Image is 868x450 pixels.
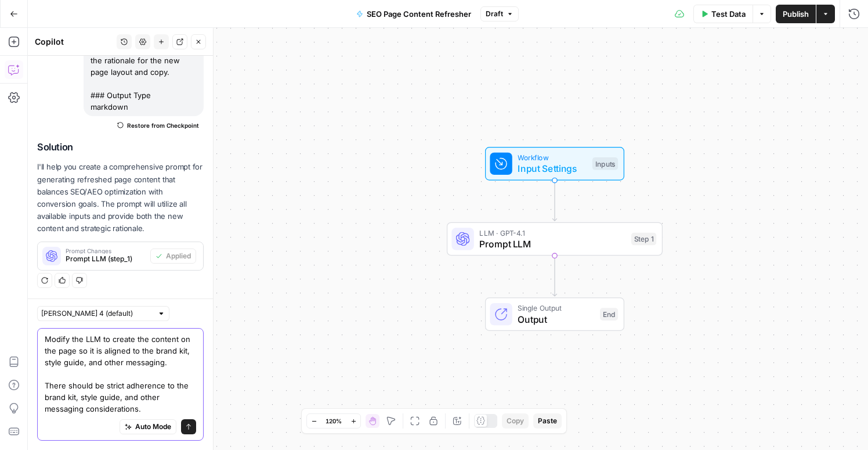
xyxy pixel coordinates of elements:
span: SEO Page Content Refresher [367,8,471,20]
span: Publish [783,8,809,20]
span: Workflow [518,152,587,163]
button: Publish [776,5,816,23]
p: I'll help you create a comprehensive prompt for generating refreshed page content that balances S... [37,161,204,235]
span: 120% [325,416,342,426]
div: Single OutputOutputEnd [447,297,663,331]
span: Draft [486,9,503,19]
button: SEO Page Content Refresher [349,5,478,23]
input: Claude Sonnet 4 (default) [41,308,153,319]
button: Copy [502,413,529,429]
button: Test Data [693,5,753,23]
span: Paste [538,416,557,426]
div: Step 1 [631,233,656,246]
span: Copy [507,416,524,426]
g: Edge from start to step_1 [552,181,556,221]
span: Prompt Changes [66,248,146,254]
div: WorkflowInput SettingsInputs [447,147,663,181]
button: Draft [480,6,519,21]
div: Copilot [35,36,113,48]
textarea: Modify the LLM to create the content on the page so it is aligned to the brand kit, style guide, ... [45,333,196,415]
span: Output [518,312,594,326]
div: LLM · GPT-4.1Prompt LLMStep 1 [447,222,663,256]
div: End [600,308,618,321]
span: Restore from Checkpoint [127,121,199,130]
span: Auto Mode [135,422,171,432]
span: Prompt LLM (step_1) [66,254,146,264]
button: Restore from Checkpoint [113,118,204,132]
button: Auto Mode [120,419,176,434]
div: Inputs [592,157,618,170]
span: Applied [166,251,191,261]
span: Input Settings [518,161,587,175]
span: Prompt LLM [479,237,625,251]
button: Paste [533,413,562,429]
button: Applied [150,249,196,264]
span: Single Output [518,303,594,314]
g: Edge from step_1 to end [552,255,556,296]
h2: Solution [37,142,204,153]
span: Test Data [711,8,746,20]
span: LLM · GPT-4.1 [479,227,625,238]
